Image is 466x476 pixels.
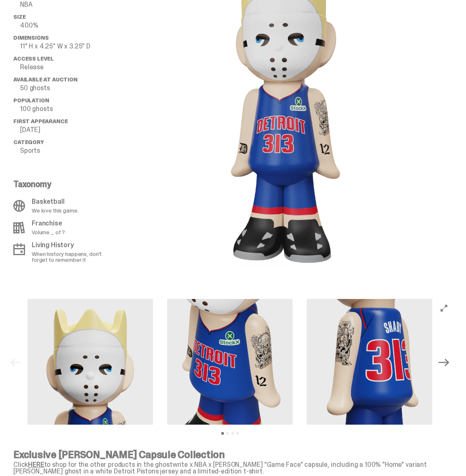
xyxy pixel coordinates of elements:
button: View slide 2 [226,432,229,435]
a: HERE [28,460,44,469]
p: Release [20,64,122,71]
p: Click to shop for the other products in the ghostwrite x NBA x [PERSON_NAME] "Game Face" capsule,... [13,461,446,475]
span: Category [13,139,44,146]
p: Franchise [32,220,65,227]
p: Basketball [32,198,78,205]
p: 11" H x 4.25" W x 3.25" D [20,43,122,50]
p: Living History [32,242,117,248]
p: NBA [20,1,122,8]
p: Volume _ of ? [32,229,65,235]
button: Next [435,354,453,372]
span: Population [13,97,49,104]
p: [DATE] [20,127,122,133]
p: When history happens, don't forget to remember it [32,251,117,263]
img: Copy%20of%20Eminem_NBA_400_2.png [167,299,293,425]
p: 100 ghosts [20,106,122,112]
p: 400% [20,22,122,29]
img: Copy%20of%20Eminem_NBA_400_3.png [307,299,432,425]
img: Copy%20of%20Eminem_NBA_400_1.png [28,299,153,425]
span: First Appearance [13,118,68,125]
span: Access Level [13,55,54,62]
button: View slide 4 [236,432,239,435]
span: Size [13,13,25,20]
span: Dimensions [13,34,48,41]
button: View full-screen [439,303,449,313]
button: View slide 1 [221,432,224,435]
p: We love this game. [32,208,78,213]
p: Sports [20,147,122,154]
p: 50 ghosts [20,85,122,91]
button: View slide 3 [231,432,234,435]
span: Available at Auction [13,76,78,83]
p: Exclusive [PERSON_NAME] Capsule Collection [13,450,446,460]
p: Taxonomy [13,180,117,188]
